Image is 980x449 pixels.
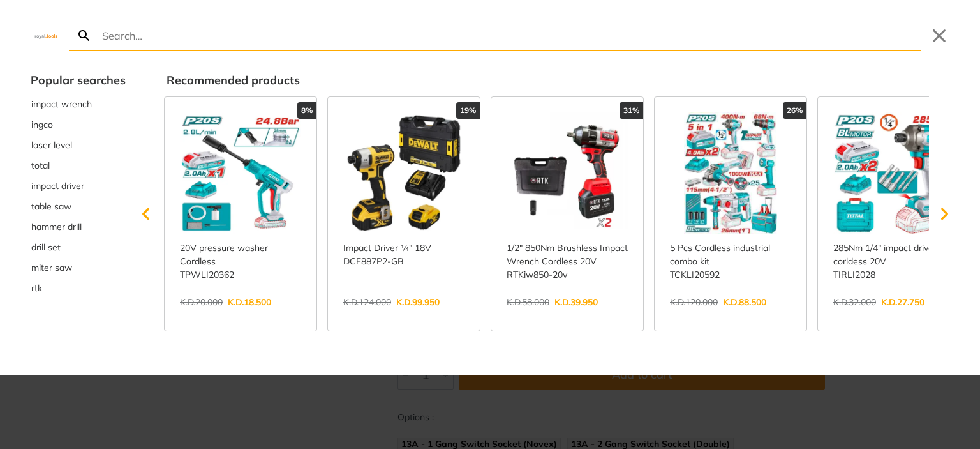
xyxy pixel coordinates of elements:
[133,201,159,227] svg: Scroll left
[31,94,126,114] button: Select suggestion: impact wrench
[31,135,126,155] button: Select suggestion: laser level
[31,155,126,176] button: Select suggestion: total
[31,94,126,114] div: Suggestion: impact wrench
[31,114,126,135] button: Select suggestion: ingco
[31,179,84,193] span: impact driver
[31,114,126,135] div: Suggestion: ingco
[31,278,126,298] button: Select suggestion: rtk
[31,33,61,38] img: Close
[31,237,126,257] div: Suggestion: drill set
[31,241,61,254] span: drill set
[31,217,126,237] button: Select suggestion: hammer drill
[31,155,126,176] div: Suggestion: total
[31,176,126,196] button: Select suggestion: impact driver
[929,26,949,46] button: Close
[167,72,949,89] div: Recommended products
[31,282,42,295] span: rtk
[31,196,126,217] button: Select suggestion: table saw
[31,118,53,132] span: ingco
[31,217,126,237] div: Suggestion: hammer drill
[31,98,92,111] span: impact wrench
[297,102,316,119] div: 8%
[31,237,126,257] button: Select suggestion: drill set
[31,139,72,152] span: laser level
[31,72,126,89] div: Popular searches
[31,200,71,213] span: table saw
[31,278,126,298] div: Suggestion: rtk
[100,20,921,50] input: Search…
[31,261,72,275] span: miter saw
[31,135,126,155] div: Suggestion: laser level
[31,257,126,278] button: Select suggestion: miter saw
[77,28,92,43] svg: Search
[31,220,82,234] span: hammer drill
[31,257,126,278] div: Suggestion: miter saw
[31,176,126,196] div: Suggestion: impact driver
[932,201,957,227] svg: Scroll right
[620,102,643,119] div: 31%
[31,159,50,172] span: total
[31,196,126,217] div: Suggestion: table saw
[456,102,480,119] div: 19%
[783,102,806,119] div: 26%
